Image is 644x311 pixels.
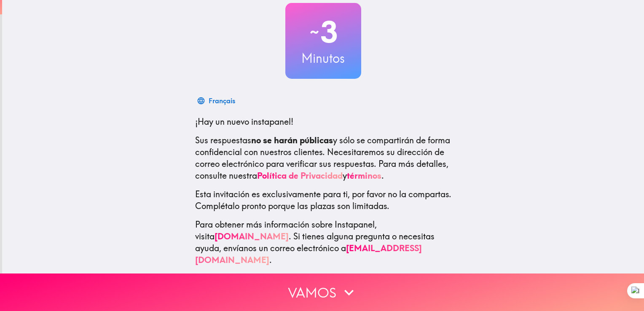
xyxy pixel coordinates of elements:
a: términos [347,170,381,181]
h3: Minutos [285,49,361,67]
p: Sus respuestas y sólo se compartirán de forma confidencial con nuestros clientes. Necesitaremos s... [195,134,451,182]
span: ¡Hay un nuevo instapanel! [195,116,293,127]
p: Esta invitación es exclusivamente para ti, por favor no la compartas. Complétalo pronto porque la... [195,188,451,212]
a: Política de Privacidad [257,170,343,181]
div: Français [209,95,235,107]
a: [EMAIL_ADDRESS][DOMAIN_NAME] [195,243,422,265]
p: Para obtener más información sobre Instapanel, visita . Si tienes alguna pregunta o necesitas ayu... [195,219,451,266]
h2: 3 [285,15,361,49]
button: Français [195,92,239,109]
span: ~ [309,19,320,45]
a: [DOMAIN_NAME] [215,231,289,241]
b: no se harán públicas [251,135,333,145]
